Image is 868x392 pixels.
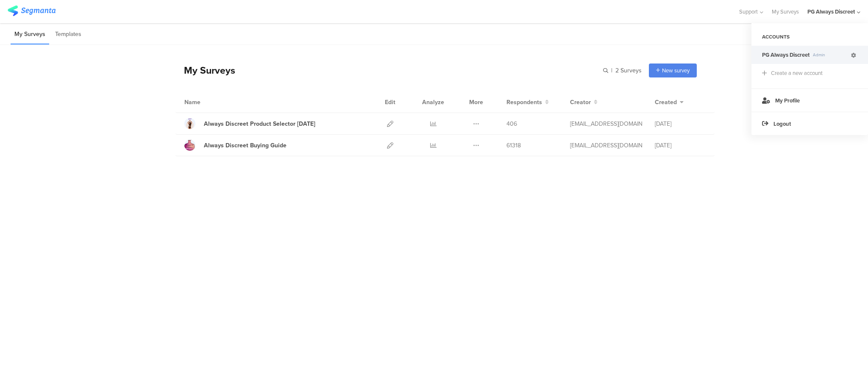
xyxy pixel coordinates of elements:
button: Created [655,98,684,107]
img: segmanta logo [8,6,56,16]
div: [DATE] [655,141,706,150]
span: New survey [662,66,690,75]
span: 2 Surveys [615,66,642,75]
a: My Profile [751,88,868,112]
span: Creator [570,98,591,107]
div: Edit [381,91,399,113]
span: 61318 [506,141,521,150]
span: Support [739,8,758,16]
div: Analyze [420,91,446,113]
a: Always Discreet Buying Guide [184,140,287,151]
div: Always Discreet Product Selector June 2024 [204,119,315,128]
span: My Profile [775,97,800,105]
div: [DATE] [655,119,706,128]
div: My Surveys [175,63,235,77]
a: Always Discreet Product Selector [DATE] [184,118,315,129]
div: Create a new account [771,69,823,77]
span: Created [655,98,677,107]
div: More [467,91,485,113]
span: 406 [506,119,517,128]
div: Always Discreet Buying Guide [204,141,287,150]
span: | [610,66,614,75]
div: Name [184,98,235,107]
li: My Surveys [11,25,49,44]
div: talia@segmanta.com [570,141,642,150]
div: ACCOUNTS [751,30,868,44]
button: Creator [570,98,598,107]
span: Logout [773,120,791,128]
button: Respondents [506,98,549,107]
li: Templates [51,25,85,44]
span: Respondents [506,98,542,107]
div: PG Always Discreet [807,8,855,16]
div: eliran@segmanta.com [570,119,642,128]
span: Admin [810,52,850,58]
span: PG Always Discreet [762,51,810,59]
